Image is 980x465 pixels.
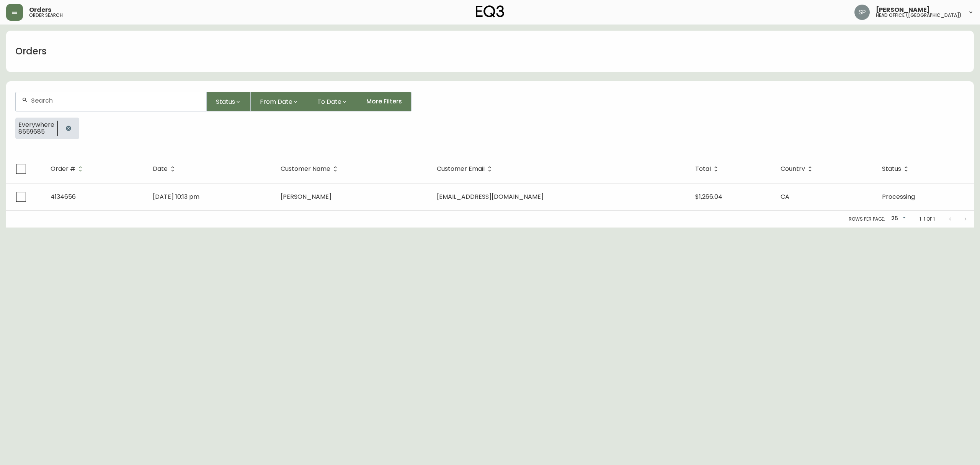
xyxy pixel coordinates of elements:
span: Processing [882,192,915,201]
span: Everywhere [18,121,54,128]
span: Order # [51,165,85,172]
div: 25 [888,213,907,225]
span: Status [216,97,235,106]
span: Status [882,167,901,171]
span: Country [781,165,815,172]
button: To Date [308,92,357,111]
span: [DATE] 10:13 pm [153,192,199,201]
span: CA [781,192,789,201]
p: 1-1 of 1 [920,216,935,223]
h5: head office ([GEOGRAPHIC_DATA]) [876,13,962,18]
button: From Date [251,92,308,111]
span: Total [695,167,711,171]
input: Search [31,97,200,104]
span: Date [153,167,168,171]
img: 0cb179e7bf3690758a1aaa5f0aafa0b4 [854,5,870,20]
span: Status [882,165,911,172]
span: Total [695,165,721,172]
span: Date [153,165,178,172]
span: Order # [51,167,75,171]
span: Customer Name [281,165,340,172]
span: Customer Name [281,167,330,171]
span: From Date [260,97,292,106]
span: 4134656 [51,192,76,201]
img: logo [476,5,504,18]
span: [PERSON_NAME] [876,7,930,13]
span: Orders [29,7,51,13]
span: Country [781,167,805,171]
span: Customer Email [437,165,495,172]
p: Rows per page: [849,216,885,223]
button: Status [207,92,251,111]
button: More Filters [357,92,412,111]
span: 8559685 [18,128,54,135]
span: [PERSON_NAME] [281,192,332,201]
span: Customer Email [437,167,485,171]
h5: order search [29,13,63,18]
span: To Date [317,97,341,106]
span: [EMAIL_ADDRESS][DOMAIN_NAME] [437,192,544,201]
span: $1,266.04 [695,192,722,201]
span: More Filters [366,97,402,106]
h1: Orders [15,45,47,58]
